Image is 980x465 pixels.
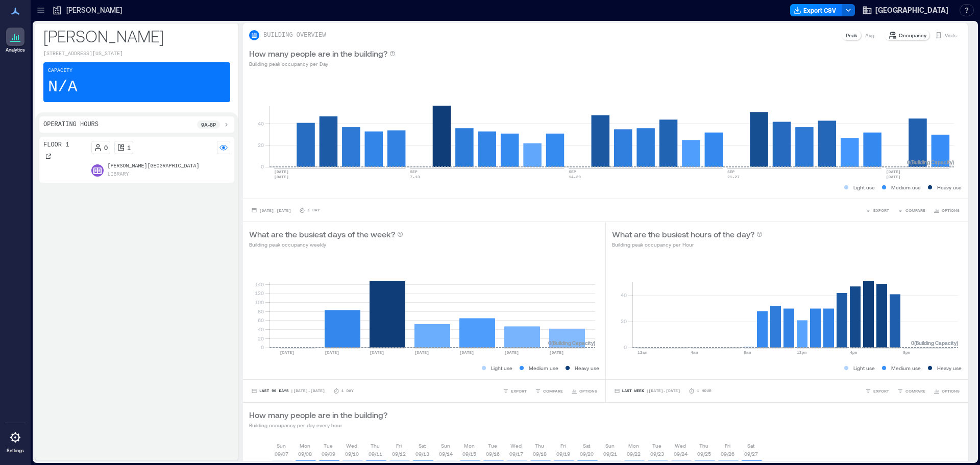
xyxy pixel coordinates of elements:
[439,450,453,458] p: 09/14
[7,448,24,454] p: Settings
[697,450,711,458] p: 09/25
[48,67,72,75] p: Capacity
[569,386,599,396] button: OPTIONS
[533,386,565,396] button: COMPARE
[744,450,758,458] p: 09/27
[504,350,519,355] text: [DATE]
[322,450,335,458] p: 09/09
[747,442,754,450] p: Sat
[529,364,558,372] p: Medium use
[846,31,857,39] p: Peak
[249,386,327,396] button: Last 90 Days |[DATE]-[DATE]
[937,364,962,372] p: Heavy use
[48,77,78,97] p: N/A
[942,207,960,213] span: OPTIONS
[300,442,310,450] p: Mon
[638,350,647,355] text: 12am
[675,442,686,450] p: Wed
[255,290,264,296] tspan: 120
[875,5,948,15] span: [GEOGRAPHIC_DATA]
[863,386,891,396] button: EXPORT
[324,442,333,450] p: Tue
[307,207,320,213] p: 1 Day
[549,350,564,355] text: [DATE]
[886,169,901,174] text: [DATE]
[623,344,626,350] tspan: 0
[886,175,901,179] text: [DATE]
[249,205,293,215] button: [DATE]-[DATE]
[249,228,395,240] p: What are the busiest days of the week?
[721,450,734,458] p: 09/26
[345,450,359,458] p: 09/10
[459,350,474,355] text: [DATE]
[259,208,291,213] span: [DATE] - [DATE]
[603,450,617,458] p: 09/21
[258,335,264,341] tspan: 20
[462,450,476,458] p: 09/15
[258,142,264,148] tspan: 20
[903,350,911,355] text: 8pm
[942,388,960,394] span: OPTIONS
[274,175,289,179] text: [DATE]
[249,421,387,429] p: Building occupancy per day every hour
[249,60,396,68] p: Building peak occupancy per Day
[488,442,497,450] p: Tue
[510,442,522,450] p: Wed
[43,26,230,46] p: [PERSON_NAME]
[652,442,661,450] p: Tue
[371,442,380,450] p: Thu
[612,386,682,396] button: Last Week |[DATE]-[DATE]
[277,442,286,450] p: Sun
[441,442,450,450] p: Sun
[859,2,951,18] button: [GEOGRAPHIC_DATA]
[895,386,927,396] button: COMPARE
[895,205,927,215] button: COMPARE
[255,281,264,287] tspan: 140
[341,388,354,394] p: 1 Day
[108,162,200,170] p: [PERSON_NAME][GEOGRAPHIC_DATA]
[674,450,688,458] p: 09/24
[201,120,216,129] p: 9a - 8p
[396,442,402,450] p: Fri
[249,409,387,421] p: How many people are in the building?
[605,442,615,450] p: Sun
[43,141,69,149] p: Floor 1
[583,442,590,450] p: Sat
[414,350,429,355] text: [DATE]
[415,450,429,458] p: 09/13
[620,292,626,298] tspan: 40
[3,25,28,56] a: Analytics
[727,169,735,174] text: SEP
[697,388,712,394] p: 1 Hour
[612,240,763,249] p: Building peak occupancy per Hour
[853,183,875,191] p: Light use
[945,31,957,39] p: Visits
[725,442,730,450] p: Fri
[535,442,544,450] p: Thu
[263,31,326,39] p: BUILDING OVERVIEW
[873,207,889,213] span: EXPORT
[255,299,264,305] tspan: 100
[258,326,264,332] tspan: 40
[569,175,581,179] text: 14-20
[891,364,921,372] p: Medium use
[905,207,925,213] span: COMPARE
[560,442,566,450] p: Fri
[104,143,108,152] p: 0
[891,183,921,191] p: Medium use
[392,450,406,458] p: 09/12
[491,364,512,372] p: Light use
[464,442,475,450] p: Mon
[865,31,874,39] p: Avg
[905,388,925,394] span: COMPARE
[509,450,523,458] p: 09/17
[937,183,962,191] p: Heavy use
[790,4,842,16] button: Export CSV
[325,350,339,355] text: [DATE]
[298,450,312,458] p: 09/08
[699,442,708,450] p: Thu
[569,169,576,174] text: SEP
[932,386,962,396] button: OPTIONS
[108,170,129,179] p: Library
[258,120,264,127] tspan: 40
